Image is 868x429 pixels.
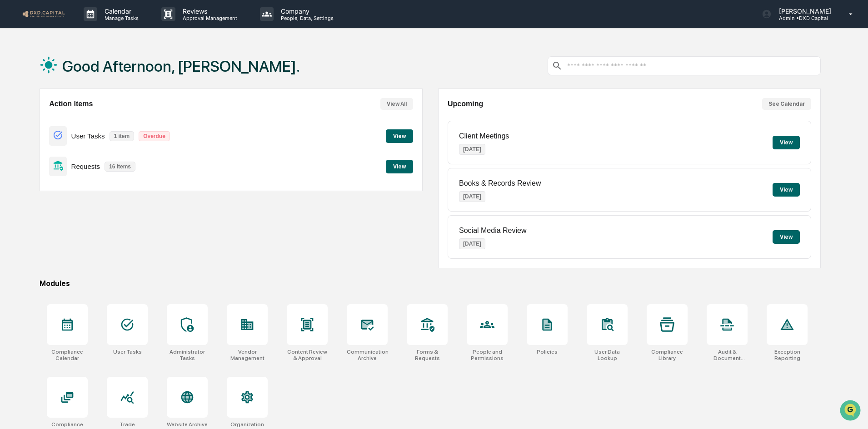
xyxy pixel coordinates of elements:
h2: Action Items [49,100,93,108]
div: 🔎 [9,133,16,140]
div: Compliance Library [647,349,688,361]
a: View [386,131,413,140]
p: Requests [71,163,100,170]
div: 🗄️ [66,115,73,123]
div: User Tasks [113,349,142,355]
a: Powered byPylon [64,153,110,161]
p: Overdue [139,131,170,141]
p: Approval Management [175,15,242,21]
p: Company [274,7,338,15]
p: [PERSON_NAME] [772,7,836,15]
a: 🔎Data Lookup [5,128,61,144]
div: Administrator Tasks [167,349,208,361]
p: How can we help? [9,19,165,34]
p: [DATE] [459,191,485,202]
div: Website Archive [167,421,208,428]
p: Admin • DXD Capital [772,15,836,21]
div: Modules [40,279,821,288]
p: User Tasks [71,132,105,140]
p: Books & Records Review [459,179,541,187]
button: View [386,129,413,143]
p: People, Data, Settings [274,15,338,21]
div: Forms & Requests [407,349,448,361]
h2: Upcoming [448,100,483,108]
span: Attestations [75,114,113,123]
div: We're available if you need us! [31,79,115,86]
a: View [386,162,413,170]
div: Exception Reporting [767,349,808,361]
p: [DATE] [459,144,485,155]
button: Start new chat [155,72,165,83]
p: Client Meetings [459,132,509,140]
iframe: Open customer support [839,399,863,424]
a: 🖐️Preclearance [5,111,62,127]
p: Social Media Review [459,227,527,235]
div: User Data Lookup [587,349,628,361]
div: Start new chat [31,69,149,79]
p: Reviews [175,7,242,15]
button: View All [380,98,413,110]
button: View [773,230,800,244]
p: 1 item [110,131,135,141]
button: View [773,136,800,149]
p: [DATE] [459,238,485,249]
p: 16 items [105,162,135,172]
p: Calendar [97,7,143,15]
div: Policies [537,349,558,355]
div: Content Review & Approval [287,349,328,361]
div: Vendor Management [227,349,268,361]
div: Compliance Calendar [47,349,88,361]
span: Preclearance [18,114,59,123]
div: Communications Archive [347,349,388,361]
button: See Calendar [762,98,811,110]
div: 🖐️ [9,115,16,123]
img: 1746055101610-c473b297-6a78-478c-a979-82029cc54cd1 [9,69,25,86]
a: 🗄️Attestations [62,111,116,127]
button: View [773,183,800,197]
p: Manage Tasks [97,15,143,21]
span: Data Lookup [18,132,57,141]
div: Audit & Document Logs [707,349,748,361]
button: View [386,160,413,173]
img: logo [22,10,65,18]
div: People and Permissions [467,349,508,361]
h1: Good Afternoon, [PERSON_NAME]. [62,57,300,75]
span: Pylon [90,154,110,161]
